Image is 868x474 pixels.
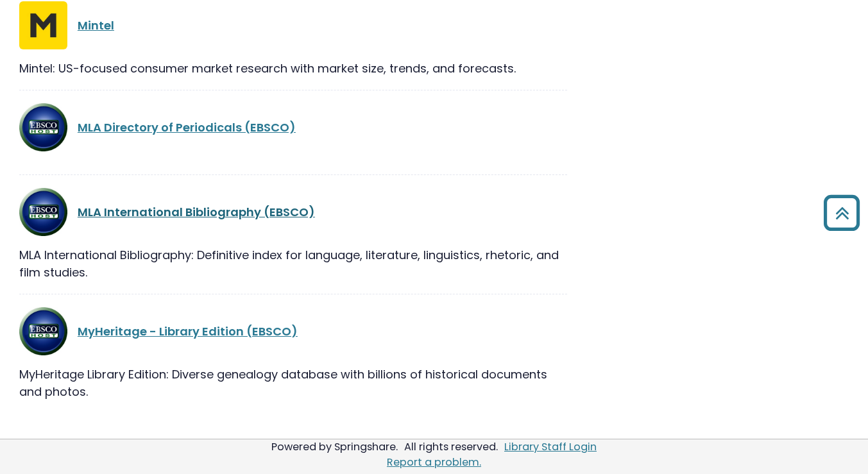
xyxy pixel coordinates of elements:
[78,17,114,33] a: Mintel
[19,366,567,400] div: MyHeritage Library Edition: Diverse genealogy database with billions of historical documents and ...
[819,201,865,224] a: Back to Top
[19,60,567,77] div: Mintel: US-focused consumer market research with market size, trends, and forecasts.
[78,323,298,339] a: MyHeritage - Library Edition (EBSCO)
[402,439,500,454] div: All rights reserved.
[504,439,597,454] a: Library Staff Login
[78,204,315,220] a: MLA International Bibliography (EBSCO)
[269,439,400,454] div: Powered by Springshare.
[387,455,481,470] a: Report a problem.
[19,246,567,281] div: MLA International Bibliography: Definitive index for language, literature, linguistics, rhetoric,...
[78,119,296,135] a: MLA Directory of Periodicals (EBSCO)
